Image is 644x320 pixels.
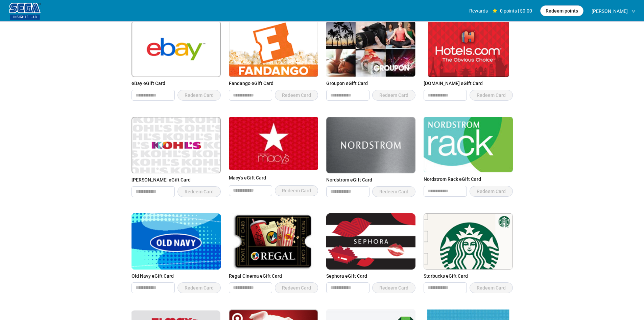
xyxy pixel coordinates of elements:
[326,176,415,184] div: Nordstrom eGift Card
[546,7,578,15] span: Redeem points
[424,213,513,270] img: Starbucks eGift Card
[424,117,513,172] img: Nordstrom Rack eGift Card
[424,175,513,183] div: Nordstrom Rack eGift Card
[229,117,318,170] img: Macy's eGift Card
[132,21,221,77] img: eBay eGift Card
[229,213,318,270] img: Regal Cinema eGift Card
[229,272,318,280] div: Regal Cinema eGift Card
[424,80,513,87] div: [DOMAIN_NAME] eGift Card
[132,272,221,280] div: Old Navy eGift Card
[229,174,318,183] div: Macy's eGift Card
[326,213,415,270] img: Sephora eGift Card
[326,21,415,77] img: Groupon eGift Card
[229,21,318,77] img: Fandango eGift Card
[132,213,221,270] img: Old Navy eGift Card
[540,5,583,16] button: Redeem points
[229,80,318,87] div: Fandango eGift Card
[326,80,415,87] div: Groupon eGift Card
[326,117,415,173] img: Nordstrom eGift Card
[631,9,636,14] span: down
[326,272,415,280] div: Sephora eGift Card
[132,80,221,87] div: eBay eGift Card
[132,176,221,184] div: [PERSON_NAME] eGift Card
[493,8,497,13] span: star
[424,272,513,280] div: Starbucks eGift Card
[132,117,221,173] img: Kohl's eGift Card
[592,0,628,22] span: [PERSON_NAME]
[424,21,513,77] img: Hotels.com eGift Card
